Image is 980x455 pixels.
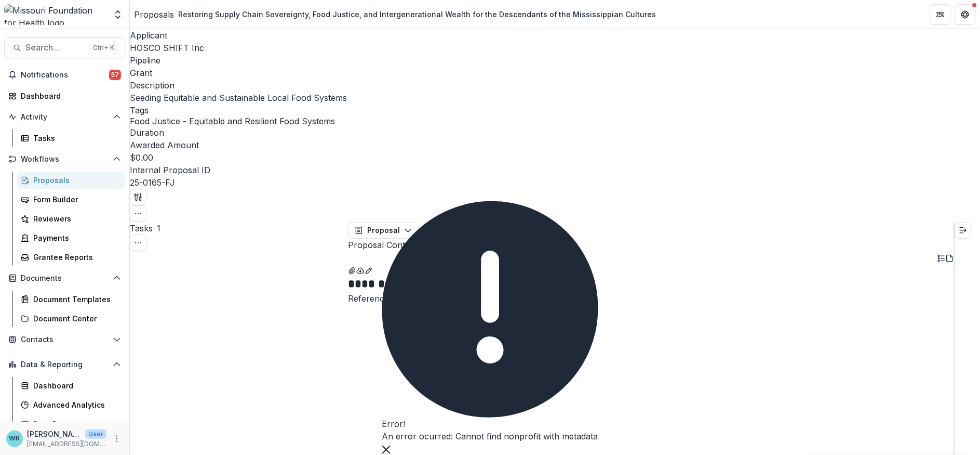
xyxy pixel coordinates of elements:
div: Wendy Rohrbach [9,435,20,442]
div: Advanced Analytics [33,399,117,410]
p: Tags [130,104,980,116]
button: Plaintext view [937,251,946,264]
div: Ctrl + K [91,42,116,54]
button: Expand right [955,222,972,239]
img: Missouri Foundation for Health logo [4,4,106,25]
span: Activity [21,113,109,122]
span: HOSCO SHIFT Inc [130,43,204,53]
div: Reviewers [33,213,117,224]
div: Dashboard [21,90,117,101]
nav: breadcrumb [134,7,661,22]
button: Open Documents [4,270,125,287]
span: Workflows [21,155,109,164]
div: Restoring Supply Chain Sovereignty, Food Justice, and Intergenerational Wealth for the Descendant... [178,9,656,20]
button: Get Help [955,4,976,25]
button: Open entity switcher [111,4,125,25]
p: $0.00 [130,151,153,164]
p: Awarded Amount [130,139,980,151]
button: Open Activity [4,109,125,125]
div: Proposals [134,8,174,21]
div: Proposals [33,175,117,186]
button: Open Data & Reporting [4,356,125,373]
div: Payments [33,232,117,243]
button: Edit as form [365,264,373,276]
button: View Attached Files [348,264,356,276]
span: Search... [25,43,87,53]
div: Data Report [33,419,117,430]
div: Form Builder [33,194,117,205]
span: Contacts [21,335,109,344]
div: Document Center [33,313,117,324]
p: Description [130,79,980,92]
p: User [85,430,106,439]
span: Notifications [21,71,109,80]
p: 25-0165-FJ [130,176,175,189]
button: Open Workflows [4,151,125,167]
button: More [111,433,123,445]
p: Reference Number [348,292,954,305]
button: Toggle View Cancelled Tasks [130,235,146,251]
button: PDF view [946,251,954,264]
button: Open Contacts [4,331,125,348]
p: Internal Proposal ID [130,164,980,176]
p: Grant [130,67,152,79]
p: [EMAIL_ADDRESS][DOMAIN_NAME] [27,439,106,449]
span: Food Justice - Equitable and Resilient Food Systems [130,116,335,126]
h3: Tasks [130,222,153,235]
span: Documents [21,274,109,283]
div: Document Templates [33,294,117,305]
div: Tasks [33,133,117,144]
span: 57 [109,70,121,80]
span: Data & Reporting [21,360,109,369]
p: [PERSON_NAME] [27,428,81,439]
div: Grantee Reports [33,252,117,263]
button: Partners [930,4,951,25]
p: Duration [130,126,980,139]
p: Applicant [130,29,980,42]
span: 1 [157,223,160,233]
p: Seeding Equitable and Sustainable Local Food Systems [130,92,347,104]
div: Dashboard [33,380,117,391]
p: Pipeline [130,54,980,67]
